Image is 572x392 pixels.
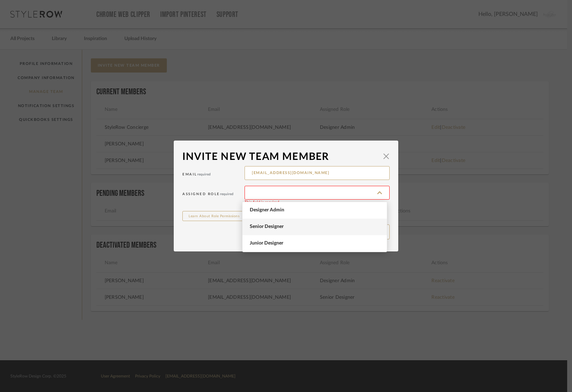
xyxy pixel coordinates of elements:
span: Senior Designer [250,224,381,230]
button: Close [379,149,393,163]
button: Learn About Role Permissions [182,211,251,221]
div: Email [182,171,245,178]
div: Assigned Role [182,191,245,198]
span: Designer Admin [250,207,381,213]
span: required [197,173,211,176]
div: Invite new team member [182,149,379,164]
span: Junior Designer [250,240,381,246]
dialog-header: Invite new team member [182,149,390,164]
span: required [220,192,233,196]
